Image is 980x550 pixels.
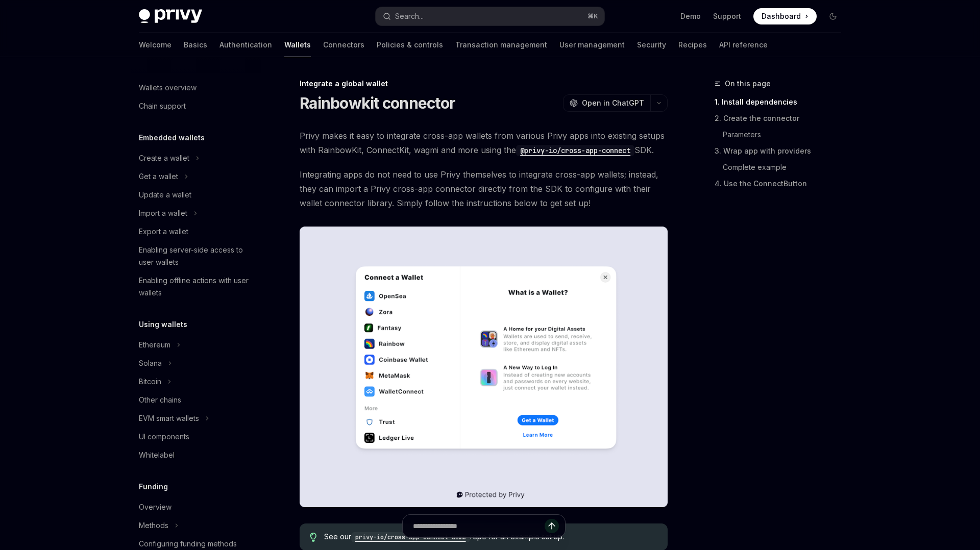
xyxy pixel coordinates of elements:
a: Whitelabel [131,446,261,464]
a: Complete example [723,159,849,176]
a: @privy-io/cross-app-connect [516,145,634,155]
a: 3. Wrap app with providers [715,143,849,159]
h1: Rainbowkit connector [300,94,455,112]
div: Get a wallet [139,170,178,183]
a: Overview [131,498,261,516]
a: Transaction management [455,33,547,57]
a: Chain support [131,97,261,115]
a: Support [713,11,741,21]
div: Bitcoin [139,376,161,388]
a: User management [559,33,625,57]
h5: Using wallets [139,318,187,331]
div: UI components [139,431,189,443]
a: Other chains [131,391,261,409]
div: Ethereum [139,339,170,351]
span: ⌘ K [587,12,598,20]
a: API reference [719,33,768,57]
div: Create a wallet [139,152,189,164]
a: Update a wallet [131,186,261,204]
a: Export a wallet [131,222,261,241]
a: Recipes [678,33,707,57]
div: Export a wallet [139,226,188,238]
button: Send message [545,519,559,533]
a: Demo [680,11,701,21]
a: Enabling offline actions with user wallets [131,271,261,302]
a: 2. Create the connector [715,110,849,127]
a: Enabling server-side access to user wallets [131,241,261,271]
span: Privy makes it easy to integrate cross-app wallets from various Privy apps into existing setups w... [300,129,668,157]
button: Toggle dark mode [825,8,841,24]
code: @privy-io/cross-app-connect [516,145,634,156]
div: Enabling server-side access to user wallets [139,244,255,268]
a: Wallets [284,33,311,57]
img: dark logo [139,9,202,23]
div: Wallets overview [139,82,197,94]
div: Configuring funding methods [139,538,237,550]
a: Connectors [323,33,364,57]
a: Wallets overview [131,79,261,97]
div: Search... [395,10,424,22]
div: Integrate a global wallet [300,79,668,89]
div: Other chains [139,394,181,406]
div: EVM smart wallets [139,412,199,424]
h5: Funding [139,481,168,493]
button: Search...⌘K [376,7,604,26]
img: The Rainbowkit connector [300,227,668,507]
span: Dashboard [762,11,801,21]
a: 1. Install dependencies [715,94,849,110]
h5: Embedded wallets [139,132,205,144]
a: Dashboard [753,8,817,24]
div: Whitelabel [139,449,175,461]
a: Policies & controls [377,33,443,57]
div: Chain support [139,100,186,112]
span: Open in ChatGPT [582,98,644,108]
span: Integrating apps do not need to use Privy themselves to integrate cross-app wallets; instead, the... [300,167,668,210]
a: 4. Use the ConnectButton [715,176,849,192]
a: Basics [184,33,207,57]
a: Authentication [219,33,272,57]
a: Parameters [723,127,849,143]
button: Open in ChatGPT [563,94,650,112]
div: Overview [139,501,171,513]
a: Security [637,33,666,57]
div: Methods [139,519,168,532]
a: UI components [131,428,261,446]
a: Welcome [139,33,171,57]
div: Enabling offline actions with user wallets [139,274,255,299]
span: On this page [725,78,771,90]
div: Import a wallet [139,207,187,219]
div: Update a wallet [139,189,191,201]
div: Solana [139,357,162,369]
